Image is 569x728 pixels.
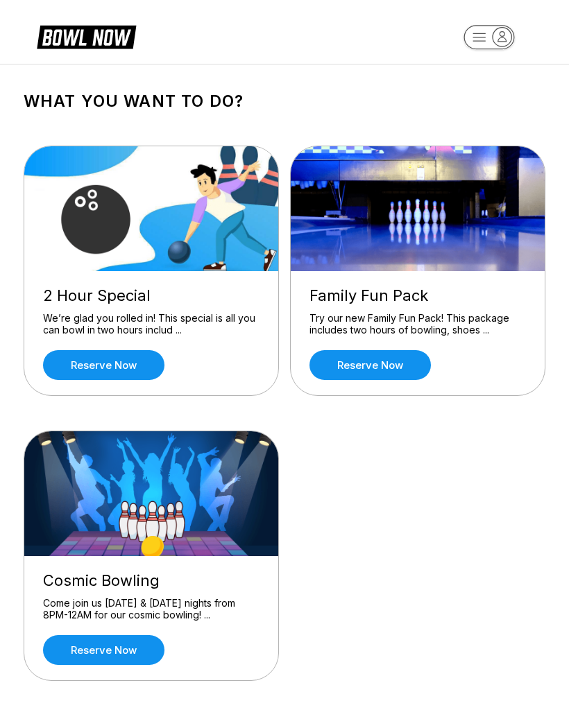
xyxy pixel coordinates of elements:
[43,350,164,380] a: Reserve now
[43,286,260,305] div: 2 Hour Special
[24,92,545,111] h1: What you want to do?
[43,312,260,336] div: We’re glad you rolled in! This special is all you can bowl in two hours includ ...
[309,312,526,336] div: Try our new Family Fun Pack! This package includes two hours of bowling, shoes ...
[43,635,164,665] a: Reserve now
[309,286,526,305] div: Family Fun Pack
[43,597,260,621] div: Come join us [DATE] & [DATE] nights from 8PM-12AM for our cosmic bowling! ...
[24,146,280,271] img: 2 Hour Special
[24,431,280,556] img: Cosmic Bowling
[291,146,546,271] img: Family Fun Pack
[43,571,260,590] div: Cosmic Bowling
[309,350,431,380] a: Reserve now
